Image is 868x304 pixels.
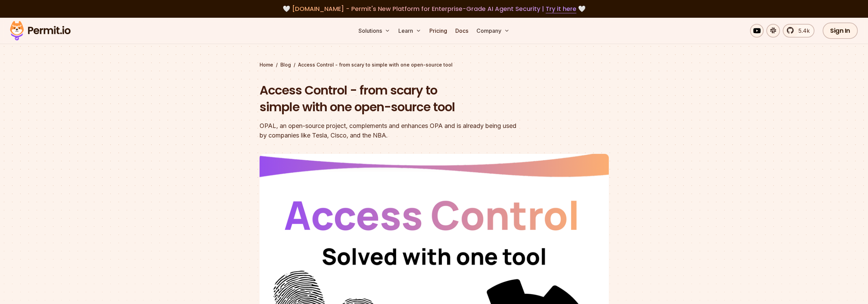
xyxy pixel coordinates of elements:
div: / / [260,61,609,68]
h1: Access Control - from scary to simple with one open-source tool [260,82,521,116]
button: Learn [396,24,424,38]
div: OPAL, an open-source project, complements and enhances OPA and is already being used by companies... [260,121,521,140]
img: Permit logo [7,19,74,42]
a: 5.4k [783,24,814,38]
a: Sign In [823,23,858,39]
a: Try it here [546,4,576,13]
span: [DOMAIN_NAME] - Permit's New Platform for Enterprise-Grade AI Agent Security | [292,4,576,13]
a: Docs [453,24,471,38]
a: Blog [280,61,291,68]
span: 5.4k [794,27,810,35]
a: Home [260,61,273,68]
a: Pricing [427,24,450,38]
button: Solutions [356,24,393,38]
div: 🤍 🤍 [16,4,852,14]
button: Company [474,24,512,38]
